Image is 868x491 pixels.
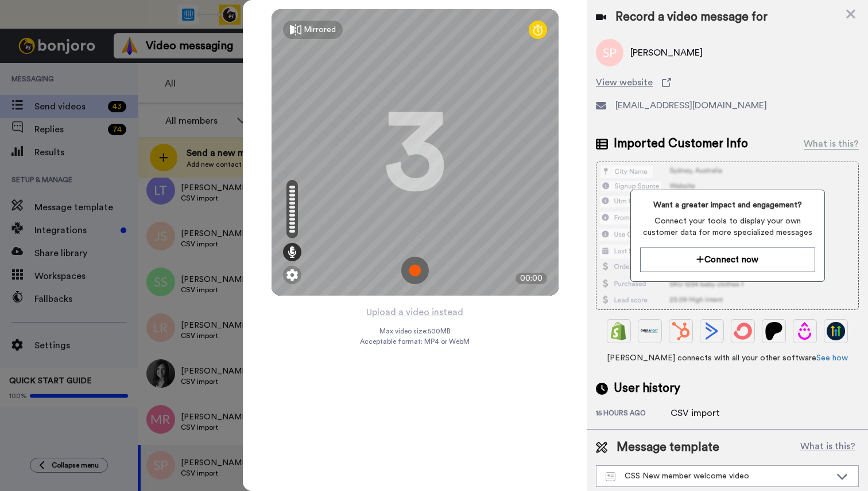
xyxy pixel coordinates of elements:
span: Connect your tools to display your own customer data for more specialized messages [640,215,815,238]
div: 3 [383,109,447,195]
button: Connect now [640,248,815,272]
img: ic_record_start.svg [401,257,429,284]
img: ic_gear.svg [286,269,298,281]
span: [PERSON_NAME] connects with all your other software [596,352,859,364]
div: What is this? [804,137,859,151]
span: Message template [617,439,719,456]
span: [EMAIL_ADDRESS][DOMAIN_NAME] [615,99,767,112]
img: GoHighLevel [827,322,845,340]
span: Want a greater impact and engagement? [640,199,815,211]
button: Upload a video instead [363,305,467,320]
img: Shopify [610,322,628,340]
img: Ontraport [641,322,659,340]
button: What is this? [797,439,859,456]
div: CSS New member welcome video [606,470,831,482]
span: User history [614,380,680,397]
div: CSV import [671,406,728,420]
img: Patreon [765,322,783,340]
span: Imported Customer Info [614,135,748,152]
span: Max video size: 500 MB [379,327,451,336]
img: ConvertKit [734,322,752,340]
img: Drip [796,322,814,340]
a: See how [816,354,848,362]
div: 00:00 [516,273,547,284]
img: ActiveCampaign [703,322,721,340]
span: Acceptable format: MP4 or WebM [360,337,470,346]
div: 15 hours ago [596,408,671,420]
img: Message-temps.svg [606,472,615,481]
img: Hubspot [672,322,690,340]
